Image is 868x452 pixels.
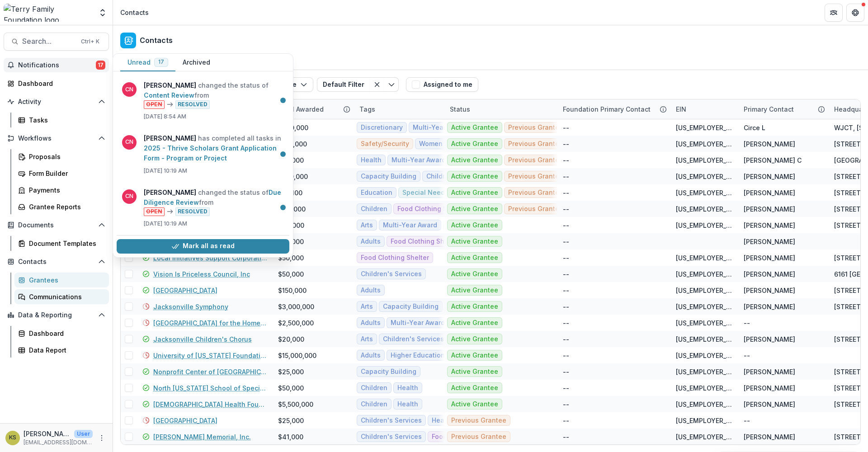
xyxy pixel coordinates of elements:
[744,237,795,246] div: [PERSON_NAME]
[383,221,437,229] span: Multi-Year Award
[383,303,439,311] span: Capacity Building
[676,302,733,311] div: [US_EMPLOYER_IDENTIFICATION_NUMBER]
[563,221,569,230] div: --
[144,80,284,109] p: changed the status of from
[144,91,194,99] a: Content Review
[451,205,498,213] span: Active Grantee
[29,185,102,195] div: Payments
[18,79,102,88] div: Dashboard
[79,37,101,47] div: Ctrl + K
[426,173,453,180] span: Children
[508,173,563,180] span: Previous Grantee
[451,352,498,359] span: Active Grantee
[361,384,387,392] span: Children
[361,335,373,343] span: Arts
[153,286,217,295] a: [GEOGRAPHIC_DATA]
[354,104,381,114] div: Tags
[402,189,448,197] span: Special Needs
[22,37,75,46] span: Search...
[744,172,795,181] div: [PERSON_NAME]
[397,384,418,392] span: Health
[825,4,843,22] button: Partners
[4,58,109,72] button: Notifications17
[391,352,445,359] span: Higher Education
[676,432,733,442] div: [US_EMPLOYER_IDENTIFICATION_NUMBER]
[29,345,102,355] div: Data Report
[451,221,498,229] span: Active Grantee
[361,303,373,311] span: Arts
[451,270,498,278] span: Active Grantee
[4,131,109,146] button: Open Workflows
[676,367,733,377] div: [US_EMPLOYER_IDENTIFICATION_NUMBER]
[744,383,795,393] div: [PERSON_NAME]
[361,221,373,229] span: Arts
[676,400,733,409] div: [US_EMPLOYER_IDENTIFICATION_NUMBER]
[563,416,569,425] div: --
[153,416,217,425] a: [GEOGRAPHIC_DATA]
[676,334,733,344] div: [US_EMPLOYER_IDENTIFICATION_NUMBER]
[140,36,173,45] h2: Contacts
[451,384,498,392] span: Active Grantee
[744,400,795,409] div: [PERSON_NAME]
[670,99,738,119] div: EIN
[676,269,733,279] div: [US_EMPLOYER_IDENTIFICATION_NUMBER]
[744,302,795,311] div: [PERSON_NAME]
[144,133,284,163] p: has completed all tasks in
[278,432,303,442] div: $41,000
[744,188,795,198] div: [PERSON_NAME]
[451,173,498,180] span: Active Grantee
[508,189,563,197] span: Previous Grantee
[444,104,476,114] div: Status
[29,202,102,212] div: Grantee Reports
[744,221,795,230] div: [PERSON_NAME]
[278,334,304,344] div: $20,000
[451,319,498,327] span: Active Grantee
[29,292,102,301] div: Communications
[278,416,304,425] div: $25,000
[744,155,802,165] div: [PERSON_NAME] C
[160,52,190,70] a: People
[278,383,304,393] div: $50,000
[117,6,152,19] nav: breadcrumb
[676,318,733,328] div: [US_EMPLOYER_IDENTIFICATION_NUMBER]
[278,367,304,377] div: $25,000
[383,335,444,343] span: Children's Services
[744,334,795,344] div: [PERSON_NAME]
[18,135,94,142] span: Workflows
[670,104,692,114] div: EIN
[96,61,105,70] span: 17
[361,173,416,180] span: Capacity Building
[451,124,498,132] span: Active Grantee
[18,98,94,106] span: Activity
[744,432,795,442] div: [PERSON_NAME]
[29,329,102,338] div: Dashboard
[744,123,765,132] div: Circe L
[4,308,109,322] button: Open Data & Reporting
[14,289,109,304] a: Communications
[563,400,569,409] div: --
[317,77,370,92] button: Default Filter
[361,400,387,408] span: Children
[563,172,569,181] div: --
[29,115,102,125] div: Tasks
[14,183,109,198] a: Payments
[744,253,795,263] div: [PERSON_NAME]
[563,367,569,377] div: --
[354,99,444,119] div: Tags
[738,99,829,119] div: Primary Contact
[451,287,498,294] span: Active Grantee
[120,52,157,70] a: Grantees
[361,205,387,213] span: Children
[4,254,109,269] button: Open Contacts
[451,368,498,376] span: Active Grantee
[361,270,422,278] span: Children's Services
[153,253,267,263] a: Local Initiatives Support Corporation
[676,253,733,263] div: [US_EMPLOYER_IDENTIFICATION_NUMBER]
[676,286,733,295] div: [US_EMPLOYER_IDENTIFICATION_NUMBER]
[451,238,498,245] span: Active Grantee
[14,236,109,251] a: Document Templates
[406,77,478,92] button: Assigned to me
[744,318,750,328] div: --
[278,318,314,328] div: $2,500,000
